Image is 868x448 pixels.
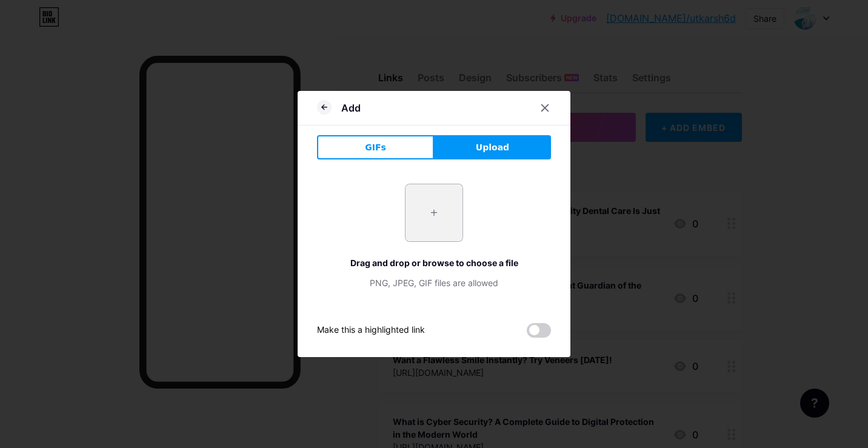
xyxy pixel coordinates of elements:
span: GIFs [365,141,386,154]
button: Upload [434,135,551,159]
div: Add [341,101,361,115]
button: GIFs [317,135,434,159]
span: Upload [476,141,509,154]
div: PNG, JPEG, GIF files are allowed [317,276,551,289]
div: Drag and drop or browse to choose a file [317,256,551,269]
div: Make this a highlighted link [317,323,425,338]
